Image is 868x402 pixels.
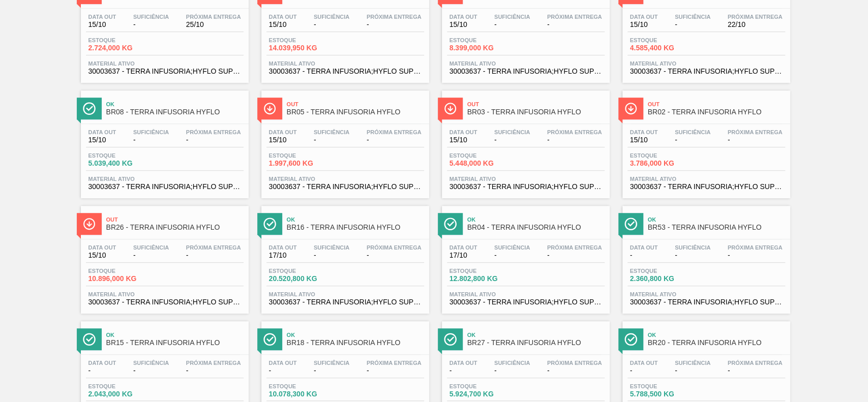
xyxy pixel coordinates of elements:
[287,339,424,347] span: BR18 - TERRA INFUSORIA HYFLO
[269,68,422,75] span: 30003637 - TERRA INFUSORIA;HYFLO SUPER CEL
[367,129,422,135] span: Próxima Entrega
[269,291,422,297] span: Material ativo
[450,268,521,274] span: Estoque
[648,101,785,107] span: Out
[88,275,160,283] span: 10.896,000 KG
[269,183,422,191] span: 30003637 - TERRA INFUSORIA;HYFLO SUPER CEL
[444,333,457,346] img: Ícone
[367,14,422,20] span: Próxima Entrega
[450,390,521,398] span: 5.924,700 KG
[106,332,244,338] span: Ok
[314,367,349,375] span: -
[287,224,424,231] span: BR16 - TERRA INFUSORIA HYFLO
[133,360,169,366] span: Suficiência
[88,268,160,274] span: Estoque
[450,298,602,306] span: 30003637 - TERRA INFUSORIA;HYFLO SUPER CEL
[106,217,244,223] span: Out
[675,129,710,135] span: Suficiência
[494,136,530,144] span: -
[450,14,477,20] span: Data out
[547,21,602,28] span: -
[106,108,244,116] span: BR08 - TERRA INFUSORIA HYFLO
[494,360,530,366] span: Suficiência
[367,244,422,251] span: Próxima Entrega
[675,21,710,28] span: -
[630,37,701,43] span: Estoque
[314,136,349,144] span: -
[186,367,241,375] span: -
[83,218,96,230] img: Ícone
[467,332,605,338] span: Ok
[450,152,521,159] span: Estoque
[444,102,457,115] img: Ícone
[314,360,349,366] span: Suficiência
[186,136,241,144] span: -
[547,129,602,135] span: Próxima Entrega
[88,383,160,389] span: Estoque
[88,244,116,251] span: Data out
[630,244,658,251] span: Data out
[287,332,424,338] span: Ok
[88,21,116,28] span: 15/10
[133,244,169,251] span: Suficiência
[88,360,116,366] span: Data out
[630,390,701,398] span: 5.788,500 KG
[287,108,424,116] span: BR05 - TERRA INFUSORIA HYFLO
[494,14,530,20] span: Suficiência
[287,217,424,223] span: Ok
[467,339,605,347] span: BR27 - TERRA INFUSORIA HYFLO
[675,367,710,375] span: -
[269,298,422,306] span: 30003637 - TERRA INFUSORIA;HYFLO SUPER CEL
[675,136,710,144] span: -
[269,44,340,52] span: 14.039,950 KG
[450,183,602,191] span: 30003637 - TERRA INFUSORIA;HYFLO SUPER CEL
[269,383,340,389] span: Estoque
[106,339,244,347] span: BR15 - TERRA INFUSORIA HYFLO
[728,360,783,366] span: Próxima Entrega
[494,252,530,259] span: -
[547,14,602,20] span: Próxima Entrega
[254,198,434,314] a: ÍconeOkBR16 - TERRA INFUSORIA HYFLOData out17/10Suficiência-Próxima Entrega-Estoque20.520,800 KGM...
[630,367,658,375] span: -
[88,152,160,159] span: Estoque
[88,60,241,67] span: Material ativo
[269,244,297,251] span: Data out
[630,44,701,52] span: 4.585,400 KG
[88,367,116,375] span: -
[88,390,160,398] span: 2.043,000 KG
[450,160,521,167] span: 5.448,000 KG
[269,21,297,28] span: 15/10
[254,83,434,198] a: ÍconeOutBR05 - TERRA INFUSORIA HYFLOData out15/10Suficiência-Próxima Entrega-Estoque1.997,600 KGM...
[88,176,241,182] span: Material ativo
[547,367,602,375] span: -
[450,252,477,259] span: 17/10
[186,21,241,28] span: 25/10
[648,108,785,116] span: BR02 - TERRA INFUSORIA HYFLO
[367,367,422,375] span: -
[88,14,116,20] span: Data out
[450,244,477,251] span: Data out
[88,183,241,191] span: 30003637 - TERRA INFUSORIA;HYFLO SUPER CEL
[630,176,783,182] span: Material ativo
[88,68,241,75] span: 30003637 - TERRA INFUSORIA;HYFLO SUPER CEL
[624,333,637,346] img: Ícone
[269,275,340,283] span: 20.520,800 KG
[630,136,658,144] span: 15/10
[728,252,783,259] span: -
[494,21,530,28] span: -
[675,244,710,251] span: Suficiência
[434,198,615,314] a: ÍconeOkBR04 - TERRA INFUSORIA HYFLOData out17/10Suficiência-Próxima Entrega-Estoque12.802,800 KGM...
[269,268,340,274] span: Estoque
[494,129,530,135] span: Suficiência
[630,60,783,67] span: Material ativo
[88,37,160,43] span: Estoque
[630,268,701,274] span: Estoque
[314,21,349,28] span: -
[728,129,783,135] span: Próxima Entrega
[467,101,605,107] span: Out
[467,108,605,116] span: BR03 - TERRA INFUSORIA HYFLO
[630,275,701,283] span: 2.360,800 KG
[630,129,658,135] span: Data out
[728,244,783,251] span: Próxima Entrega
[88,291,241,297] span: Material ativo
